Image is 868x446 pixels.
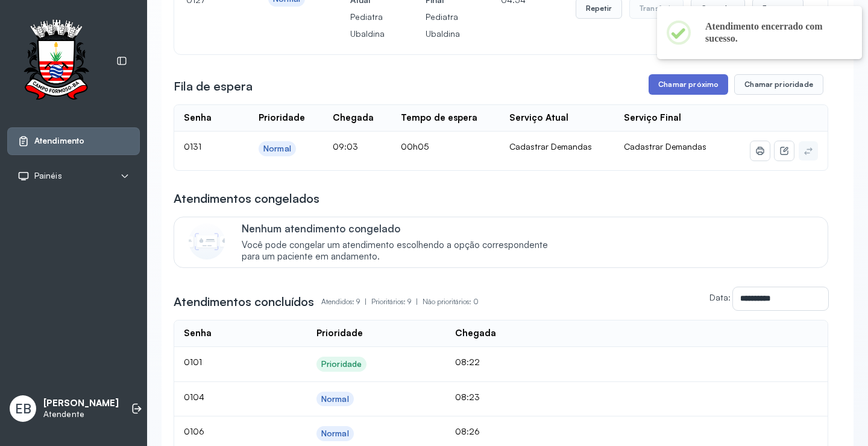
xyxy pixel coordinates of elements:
[709,292,731,302] label: Data:
[174,78,253,95] h3: Fila de espera
[455,426,480,436] span: 08:26
[705,21,843,45] h2: Atendimento encerrado com sucesso.
[189,223,225,260] img: Imagem de CalloutCard
[401,112,477,124] div: Tempo de espera
[184,328,212,339] div: Senha
[624,141,706,151] span: Cadastrar Demandas
[416,297,418,306] span: |
[34,171,62,181] span: Painéis
[455,357,480,367] span: 08:22
[242,222,561,235] p: Nenhum atendimento congelado
[13,19,99,103] img: Logotipo do estabelecimento
[365,297,366,306] span: |
[321,293,371,310] p: Atendidos: 9
[371,293,423,310] p: Prioritários: 9
[350,8,385,42] p: Pediatra Ubaldina
[184,112,212,124] div: Senha
[624,112,681,124] div: Serviço Final
[734,74,823,95] button: Chamar prioridade
[333,141,358,151] span: 09:03
[17,135,130,147] a: Atendimento
[509,141,605,152] div: Cadastrar Demandas
[649,74,728,95] button: Chamar próximo
[34,136,84,146] span: Atendimento
[509,112,568,124] div: Serviço Atual
[184,141,201,151] span: 0131
[321,394,349,404] div: Normal
[174,190,319,207] h3: Atendimentos congelados
[184,426,204,436] span: 0106
[316,328,363,339] div: Prioridade
[321,428,349,439] div: Normal
[43,409,119,419] p: Atendente
[423,293,479,310] p: Não prioritários: 0
[455,328,496,339] div: Chegada
[426,8,460,42] p: Pediatra Ubaldina
[184,357,202,367] span: 0101
[43,398,119,409] p: [PERSON_NAME]
[184,392,204,402] span: 0104
[401,141,429,151] span: 00h05
[174,293,314,310] h3: Atendimentos concluídos
[455,392,480,402] span: 08:23
[321,359,362,369] div: Prioridade
[263,144,291,154] div: Normal
[242,240,561,263] span: Você pode congelar um atendimento escolhendo a opção correspondente para um paciente em andamento.
[333,112,374,124] div: Chegada
[259,112,305,124] div: Prioridade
